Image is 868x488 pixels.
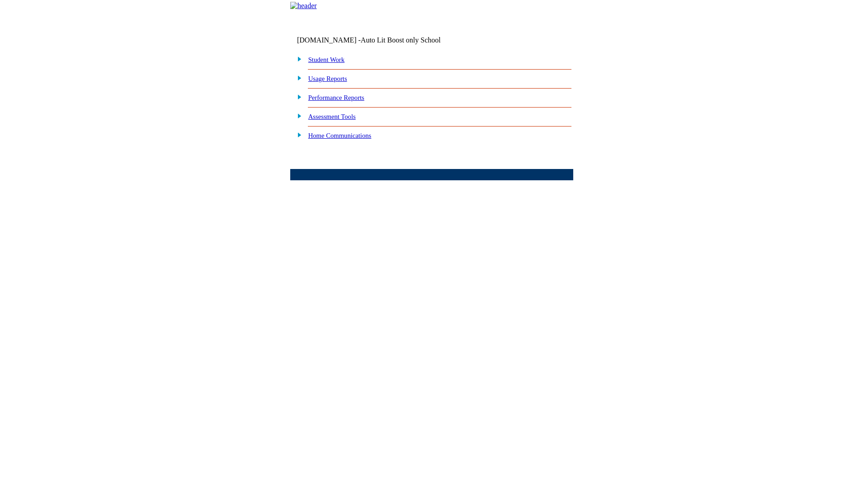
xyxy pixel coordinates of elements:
[290,2,317,10] img: header
[292,131,302,139] img: plus.gif
[292,74,302,82] img: plus.gif
[292,93,302,101] img: plus.gif
[297,36,463,44] td: [DOMAIN_NAME] -
[361,36,441,44] nobr: Auto Lit Boost only School
[308,56,344,63] a: Student Work
[292,55,302,63] img: plus.gif
[308,113,356,120] a: Assessment Tools
[308,94,364,101] a: Performance Reports
[308,132,372,139] a: Home Communications
[292,112,302,120] img: plus.gif
[308,75,347,82] a: Usage Reports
